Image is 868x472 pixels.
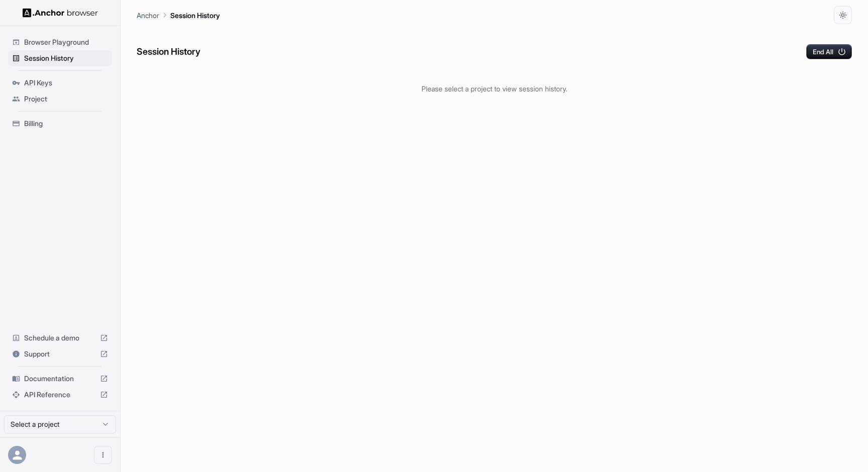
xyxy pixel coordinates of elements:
[24,53,108,63] span: Session History
[806,44,852,59] button: End All
[8,34,112,50] div: Browser Playground
[24,333,96,343] span: Schedule a demo
[24,374,96,384] span: Documentation
[24,94,108,104] span: Project
[8,346,112,362] div: Support
[170,10,220,21] p: Session History
[8,330,112,346] div: Schedule a demo
[24,349,96,359] span: Support
[94,446,112,464] button: Open menu
[8,75,112,91] div: API Keys
[137,83,852,94] p: Please select a project to view session history.
[8,387,112,403] div: API Reference
[137,10,220,21] nav: breadcrumb
[24,37,108,47] span: Browser Playground
[24,119,108,129] span: Billing
[8,371,112,387] div: Documentation
[8,115,112,132] div: Billing
[24,78,108,88] span: API Keys
[137,10,159,21] p: Anchor
[24,390,96,400] span: API Reference
[23,8,98,18] img: Anchor Logo
[8,50,112,66] div: Session History
[137,45,200,59] h6: Session History
[8,91,112,107] div: Project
